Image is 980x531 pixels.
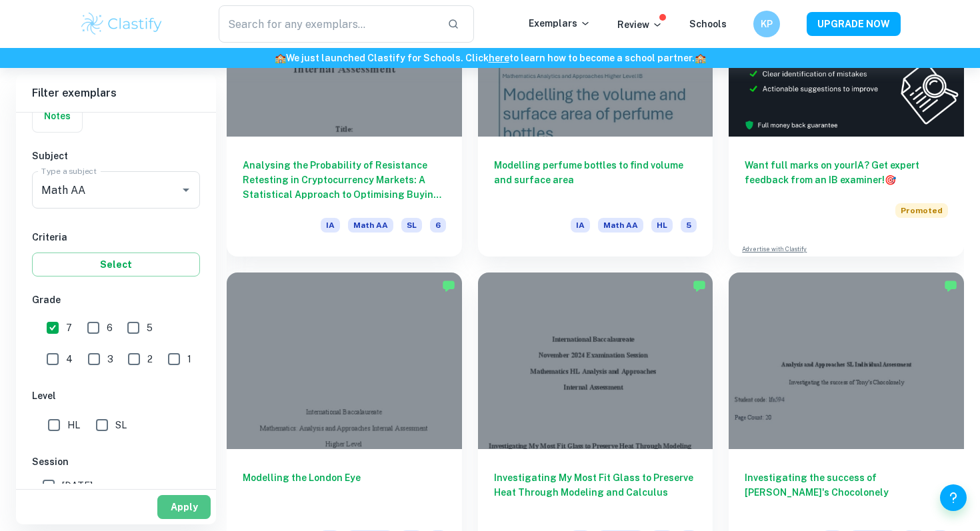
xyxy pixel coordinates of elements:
button: Open [177,181,195,199]
h6: Filter exemplars [16,75,216,112]
span: SL [401,218,422,233]
span: HL [651,218,673,233]
p: Exemplars [529,16,591,31]
span: 6 [430,218,446,233]
span: 6 [107,320,113,335]
button: Help and Feedback [940,484,967,511]
img: Marked [693,279,706,292]
h6: Session [32,454,200,469]
img: Marked [944,279,957,292]
span: 1 [187,352,191,366]
a: Schools [689,19,727,29]
h6: Subject [32,149,200,163]
span: 3 [107,352,113,366]
button: Select [32,253,200,276]
img: Clastify logo [79,11,164,37]
p: Review [617,17,663,32]
button: KP [753,11,780,37]
h6: KP [759,17,775,31]
button: Apply [157,495,211,519]
span: [DATE] [62,478,93,493]
span: 🏫 [695,53,706,63]
h6: Modelling perfume bottles to find volume and surface area [494,158,697,202]
img: Marked [442,279,455,292]
span: HL [67,418,80,432]
h6: Investigating My Most Fit Glass to Preserve Heat Through Modeling and Calculus [494,470,697,514]
h6: Level [32,388,200,403]
span: Math AA [348,218,393,233]
h6: Grade [32,292,200,307]
button: Notes [33,100,82,132]
h6: Criteria [32,230,200,245]
span: IA [321,218,340,233]
h6: Investigating the success of [PERSON_NAME]'s Chocolonely [745,470,948,514]
span: SL [115,418,127,432]
label: Type a subject [41,165,97,177]
h6: Analysing the Probability of Resistance Retesting in Cryptocurrency Markets: A Statistical Approa... [243,158,446,202]
a: Advertise with Clastify [742,245,807,254]
h6: We just launched Clastify for Schools. Click to learn how to become a school partner. [3,51,977,65]
span: 5 [147,320,153,335]
a: here [489,53,509,63]
h6: Modelling the London Eye [243,470,446,514]
span: 7 [66,320,72,335]
span: Promoted [895,203,948,218]
span: 🏫 [275,53,286,63]
span: 4 [66,352,73,366]
button: UPGRADE NOW [807,12,901,36]
span: 🎯 [885,175,896,185]
h6: Want full marks on your IA ? Get expert feedback from an IB examiner! [745,158,948,187]
span: Math AA [598,218,643,233]
input: Search for any exemplars... [219,5,437,43]
span: IA [571,218,590,233]
span: 5 [681,218,697,233]
span: 2 [147,352,153,366]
